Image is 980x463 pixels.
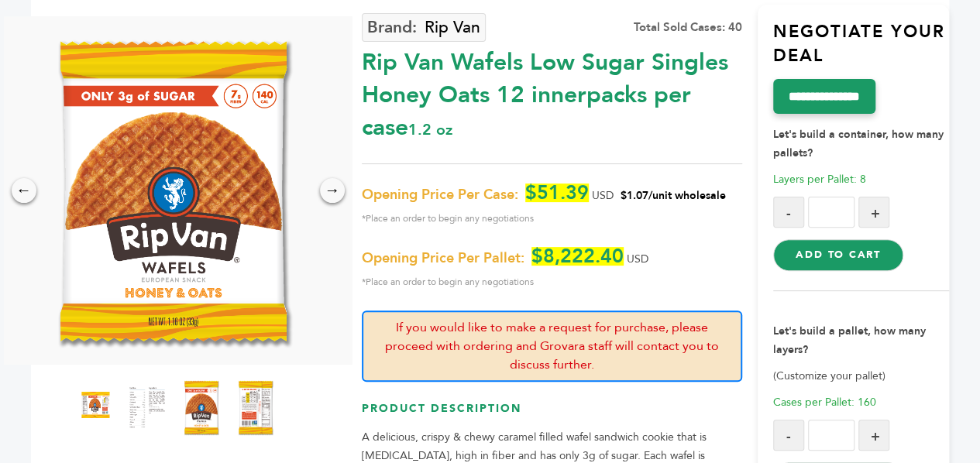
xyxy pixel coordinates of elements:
[74,376,112,438] img: Rip Van Wafels - Low Sugar Singles - Honey & Oats 12 innerpacks per case 1.2 oz Product Label
[773,172,866,187] span: Layers per Pallet: 8
[236,376,275,438] img: Rip Van Wafels - Low Sugar Singles - Honey & Oats 12 innerpacks per case 1.2 oz
[12,178,36,203] div: ←
[362,401,743,428] h3: Product Description
[773,127,944,160] strong: Let's build a container, how many pallets?
[773,395,876,410] span: Cases per Pallet: 160
[362,39,743,144] div: Rip Van Wafels Low Sugar Singles Honey Oats 12 innerpacks per case
[362,186,518,204] span: Opening Price Per Case:
[773,420,804,451] button: -
[408,119,452,140] span: 1.2 oz
[531,247,624,266] span: $8,222.40
[128,376,167,438] img: Rip Van Wafels - Low Sugar Singles - Honey & Oats 12 innerpacks per case 1.2 oz Nutrition Info
[182,376,221,438] img: Rip Van Wafels - Low Sugar Singles - Honey & Oats 12 innerpacks per case 1.2 oz
[773,367,949,386] p: (Customize your pallet)
[621,188,726,203] span: $1.07/unit wholesale
[320,178,345,203] div: →
[362,249,524,268] span: Opening Price Per Pallet:
[858,197,889,228] button: +
[362,310,743,382] p: If you would like to make a request for purchase, please proceed with ordering and Grovara staff ...
[858,420,889,451] button: +
[773,239,903,270] button: Add to Cart
[592,188,614,203] span: USD
[627,252,648,266] span: USD
[773,324,926,357] strong: Let's build a pallet, how many layers?
[773,197,804,228] button: -
[773,20,949,80] h3: Negotiate Your Deal
[362,273,743,291] span: *Place an order to begin any negotiations
[634,19,742,36] div: Total Sold Cases: 40
[362,209,743,228] span: *Place an order to begin any negotiations
[43,16,304,365] img: Rip Van Wafels - Low Sugar Singles - Honey & Oats 12 innerpacks per case 1.2 oz
[525,183,589,202] span: $51.39
[362,13,486,42] a: Rip Van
